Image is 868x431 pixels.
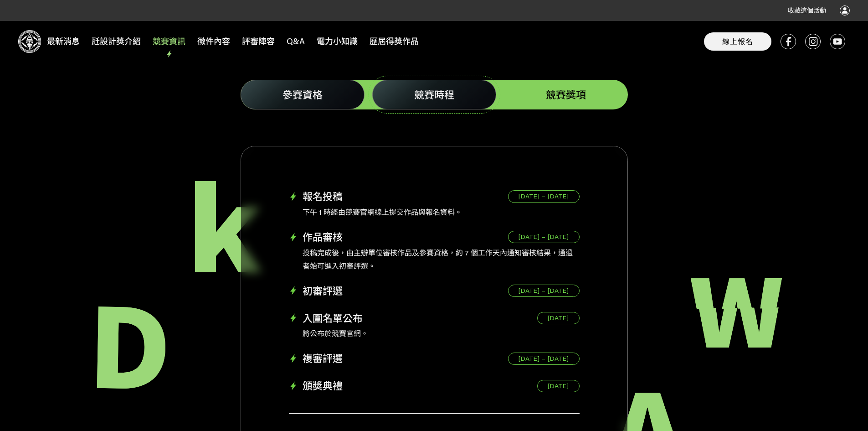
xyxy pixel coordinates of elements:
span: [DATE] [519,285,539,296]
span: [DATE] [548,285,569,296]
span: – [542,191,545,202]
span: 競賽獎項 [546,88,586,101]
a: 電力小知識 [311,21,364,61]
span: [DATE] [519,353,539,364]
span: 瓩設計獎介紹 [87,34,146,49]
button: 線上報名 [704,32,771,51]
span: – [542,231,545,243]
a: Q&A [281,21,311,61]
a: 瓩設計獎介紹 [86,21,147,61]
span: 複審評選 [289,349,434,368]
span: [DATE] [548,380,569,392]
span: [DATE] [548,312,569,324]
p: 投稿完成後，由主辦單位審核作品及參賽資格，約 7 個工作天內通知審核結果，通過者始可進入初審評選。 [289,246,580,273]
span: [DATE] [519,191,539,202]
span: – [542,285,545,296]
span: [DATE] [519,231,539,243]
span: 參賽資格 [282,88,323,101]
a: 評審陣容 [236,21,281,61]
span: [DATE] [548,191,569,202]
span: Q&A [282,34,310,49]
span: 報名投稿 [289,187,434,206]
span: 入圍名單公布 [289,309,434,327]
a: 競賽資訊 [147,21,191,61]
span: 線上報名 [722,36,753,46]
span: 歷屆得獎作品 [365,34,424,49]
span: – [542,353,545,364]
span: 將公布於競賽官網。 [303,328,368,338]
span: 徵件內容 [192,34,235,49]
a: 最新消息 [41,21,86,61]
a: 徵件內容 [191,21,236,61]
span: [DATE] [548,231,569,243]
img: Logo [18,30,41,53]
p: 下午 1 時經由競賽官網線上提交作品與報名資料。 [289,206,580,219]
span: 最新消息 [42,34,85,49]
span: 作品審核 [289,228,434,246]
span: 競賽資訊 [148,34,190,49]
a: 歷屆得獎作品 [364,21,425,61]
span: [DATE] [548,353,569,364]
span: 評審陣容 [237,34,280,49]
span: 收藏這個活動 [788,7,826,14]
span: 頒獎典禮 [289,377,434,395]
span: 電力小知識 [312,34,363,49]
span: 初審評選 [289,282,434,300]
span: 競賽時程 [414,88,454,101]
